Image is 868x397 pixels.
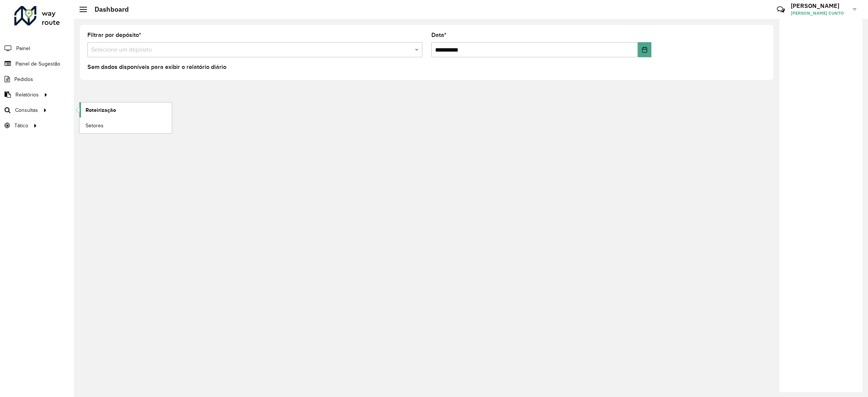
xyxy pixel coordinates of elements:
a: Setores [79,118,172,133]
label: Filtrar por depósito [87,31,141,40]
label: Sem dados disponíveis para exibir o relatório diário [87,63,226,72]
a: Contato Rápido [773,2,789,18]
span: [PERSON_NAME] CUNTO [791,10,847,17]
span: Painel [16,44,30,52]
span: Roteirização [86,106,116,114]
span: Painel de Sugestão [15,60,60,68]
label: Data [431,31,446,40]
button: Choose Date [638,42,651,57]
span: Pedidos [14,75,33,83]
span: Setores [86,122,104,130]
span: Relatórios [15,91,39,99]
span: Tático [14,122,28,130]
h2: Dashboard [87,5,129,14]
span: Consultas [15,106,38,114]
a: Roteirização [79,102,172,118]
h3: [PERSON_NAME] [791,2,847,9]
